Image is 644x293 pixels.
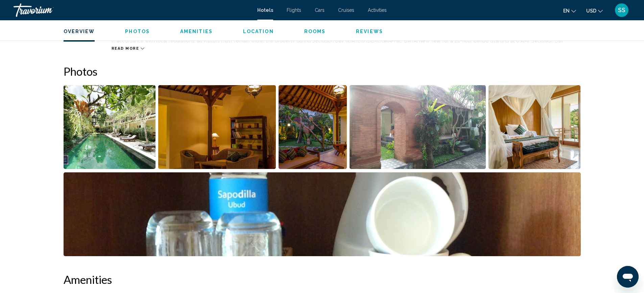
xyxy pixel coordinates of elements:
[618,7,625,14] span: SS
[64,172,581,257] button: Open full-screen image slider
[64,85,156,169] button: Open full-screen image slider
[488,85,581,169] button: Open full-screen image slider
[180,28,213,34] button: Amenities
[350,85,486,169] button: Open full-screen image slider
[125,28,150,34] button: Photos
[112,46,139,51] span: Read more
[158,85,276,169] button: Open full-screen image slider
[563,6,576,16] button: Change language
[586,8,596,14] span: USD
[180,29,213,34] span: Amenities
[304,28,326,34] button: Rooms
[64,65,581,78] h2: Photos
[563,8,570,14] span: en
[64,28,95,34] button: Overview
[356,28,383,34] button: Reviews
[304,29,326,34] span: Rooms
[613,3,630,17] button: User Menu
[279,85,347,169] button: Open full-screen image slider
[287,7,301,13] a: Flights
[257,7,273,13] a: Hotels
[64,29,95,34] span: Overview
[64,273,581,286] h2: Amenities
[338,7,354,13] a: Cruises
[243,29,274,34] span: Location
[368,7,387,13] a: Activities
[315,7,325,13] a: Cars
[125,29,150,34] span: Photos
[586,6,603,16] button: Change currency
[112,46,145,51] button: Read more
[14,3,251,17] a: Travorium
[243,28,274,34] button: Location
[356,29,383,34] span: Reviews
[617,266,639,288] iframe: Кнопка запуска окна обмена сообщениями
